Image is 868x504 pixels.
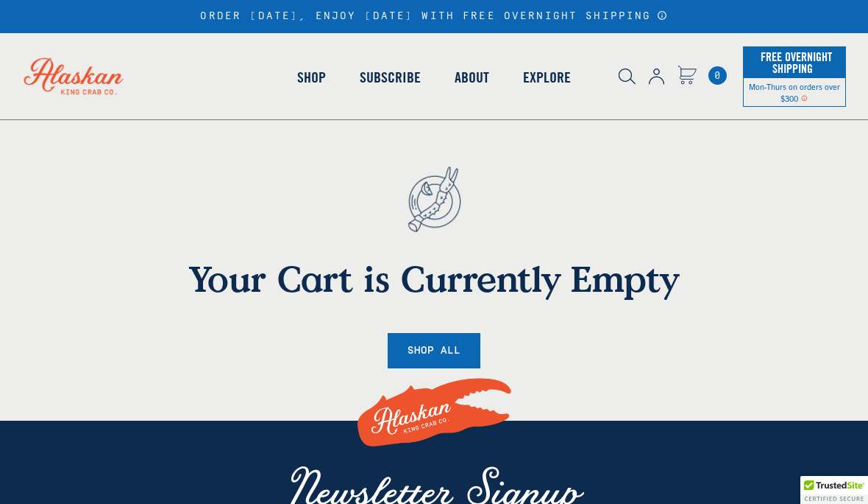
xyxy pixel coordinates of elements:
[343,35,438,119] a: Subscribe
[649,69,664,85] img: account
[506,35,588,119] a: Explore
[92,257,776,300] h1: Your Cart is Currently Empty
[438,35,506,119] a: About
[619,69,636,85] img: search
[801,93,808,103] span: Shipping Notice Icon
[677,66,697,87] a: Cart
[280,35,343,119] a: Shop
[708,66,727,85] span: 0
[384,141,484,257] img: empty cart - anchor
[657,10,668,21] a: Announcement Bar Modal
[749,81,840,103] span: Mon-Thurs on orders over $300
[800,476,868,504] div: TrustedSite Certified
[353,361,515,465] img: Alaskan King Crab Co. Logo
[388,333,480,369] a: Shop All
[7,41,140,111] img: Alaskan King Crab Co. logo
[200,10,667,23] div: ORDER [DATE], ENJOY [DATE] WITH FREE OVERNIGHT SHIPPING
[708,66,727,85] a: Cart
[757,46,832,80] span: Free Overnight Shipping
